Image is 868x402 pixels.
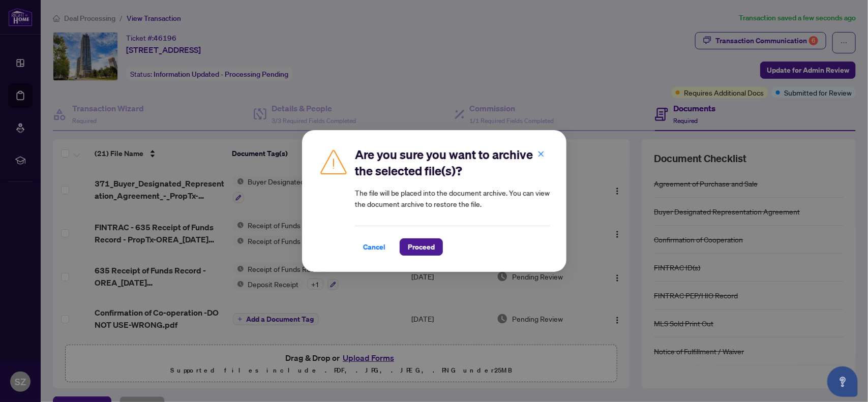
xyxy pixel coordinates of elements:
[827,366,858,397] button: Open asap
[408,239,435,255] span: Proceed
[363,239,385,255] span: Cancel
[318,146,349,177] img: Caution Icon
[355,238,394,256] button: Cancel
[355,187,550,209] article: The file will be placed into the document archive. You can view the document archive to restore t...
[355,146,550,179] h2: Are you sure you want to archive the selected file(s)?
[537,150,545,158] span: close
[400,238,443,256] button: Proceed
